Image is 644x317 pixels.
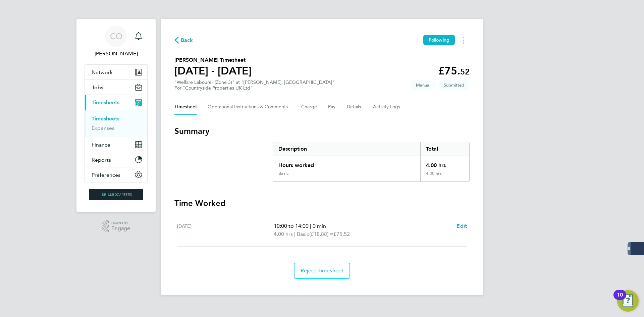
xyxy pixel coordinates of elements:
button: Following [423,35,455,45]
span: 0 min [313,223,326,229]
span: | [294,231,296,237]
span: 10:00 to 14:00 [274,223,309,229]
div: "Welfare Labourer (Zone 3)" at "[PERSON_NAME], [GEOGRAPHIC_DATA]" [174,80,334,91]
a: CO[PERSON_NAME] [85,25,148,58]
button: Reports [85,152,147,167]
span: This timesheet is Submitted. [438,80,470,91]
button: Timesheets Menu [458,35,470,45]
span: 4.00 hrs [274,231,293,237]
span: This timesheet was manually created. [411,80,436,91]
button: Network [85,65,147,80]
button: Activity Logs [373,99,401,115]
button: Finance [85,137,147,152]
button: Pay [328,99,336,115]
button: Reject Timesheet [294,263,351,279]
span: Basic [297,230,309,238]
button: Charge [301,99,317,115]
div: 4.00 hrs [420,171,469,181]
button: Timesheet [174,99,197,115]
button: Jobs [85,80,147,95]
button: Preferences [85,167,147,182]
span: £75.52 [333,231,350,237]
button: Open Resource Center, 10 new notifications [617,290,639,312]
a: Powered byEngage [102,220,130,233]
span: Reject Timesheet [301,267,344,274]
div: Summary [273,142,470,182]
span: Reports [92,157,111,163]
span: Preferences [92,172,120,178]
div: Basic [278,171,288,176]
h1: [DATE] - [DATE] [174,64,252,77]
a: Go to home page [85,189,148,200]
span: Jobs [92,84,103,91]
h3: Time Worked [174,198,470,209]
div: [DATE] [177,222,274,238]
span: Back [181,36,193,44]
span: Finance [92,142,110,148]
div: 4.00 hrs [420,156,469,171]
span: Following [429,37,449,43]
span: | [310,223,311,229]
span: (£18.88) = [309,231,333,237]
h3: Summary [174,126,470,137]
nav: Main navigation [76,19,156,212]
button: Operational Instructions & Comments [208,99,290,115]
button: Details [347,99,362,115]
button: Back [174,36,193,44]
span: Timesheets [92,99,119,106]
div: For "Countryside Properties UK Ltd" [174,85,334,91]
section: Timesheet [174,126,470,279]
span: 52 [460,67,470,76]
a: Timesheets [92,115,119,122]
h2: [PERSON_NAME] Timesheet [174,56,252,64]
span: Craig O'Donovan [85,50,148,58]
div: Description [273,142,420,156]
div: 10 [617,295,623,304]
span: CO [110,32,122,41]
div: Timesheets [85,110,147,137]
div: Hours worked [273,156,420,171]
span: Engage [111,226,130,231]
div: Total [420,142,469,156]
img: skilledcareers-logo-retina.png [89,189,143,200]
a: Edit [457,222,467,230]
span: Network [92,69,113,75]
span: Edit [457,223,467,229]
span: Powered by [111,220,130,226]
button: Timesheets [85,95,147,110]
app-decimal: £75. [438,64,470,77]
a: Expenses [92,125,114,131]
